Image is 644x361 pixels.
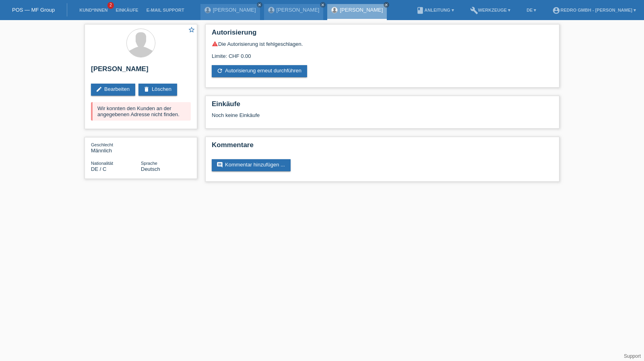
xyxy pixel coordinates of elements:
div: Die Autorisierung ist fehlgeschlagen. [212,41,553,47]
a: close [384,2,389,8]
a: POS — MF Group [12,7,55,13]
span: 2 [107,2,114,9]
i: delete [143,86,150,92]
i: close [384,3,388,7]
h2: Kommentare [212,141,553,153]
a: Einkäufe [111,8,142,12]
i: refresh [217,68,223,74]
a: DE ▾ [522,8,540,12]
a: [PERSON_NAME] [277,7,320,13]
i: star_border [188,26,195,33]
div: Wir konnten den Kunden an der angegebenen Adresse nicht finden. [91,102,191,121]
a: commentKommentar hinzufügen ... [212,159,291,171]
a: star_border [188,26,195,35]
a: [PERSON_NAME] [213,7,256,13]
a: bookAnleitung ▾ [412,8,458,12]
i: edit [96,86,102,92]
span: Geschlecht [91,142,113,147]
i: build [470,6,478,14]
i: warning [212,41,218,47]
a: [PERSON_NAME] [340,7,383,13]
i: close [258,3,262,7]
i: book [416,6,424,14]
a: Kund*innen [75,8,111,12]
span: Sprache [141,161,157,166]
span: Deutschland / C / 21.12.2020 [91,166,106,172]
i: comment [217,162,223,168]
i: account_circle [552,6,560,14]
a: Support [624,353,641,359]
i: close [321,3,325,7]
a: close [320,2,326,8]
div: Limite: CHF 0.00 [212,47,553,59]
div: Männlich [91,142,141,154]
span: Nationalität [91,161,113,166]
h2: Autorisierung [212,29,553,41]
h2: [PERSON_NAME] [91,65,191,77]
h2: Einkäufe [212,100,553,112]
span: Deutsch [141,166,160,172]
div: Noch keine Einkäufe [212,112,553,124]
a: close [257,2,262,8]
a: buildWerkzeuge ▾ [466,8,515,12]
a: refreshAutorisierung erneut durchführen [212,65,307,77]
a: editBearbeiten [91,84,135,96]
a: E-Mail Support [142,8,188,12]
a: account_circleRedro GmbH - [PERSON_NAME] ▾ [548,8,640,12]
a: deleteLöschen [138,84,177,96]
